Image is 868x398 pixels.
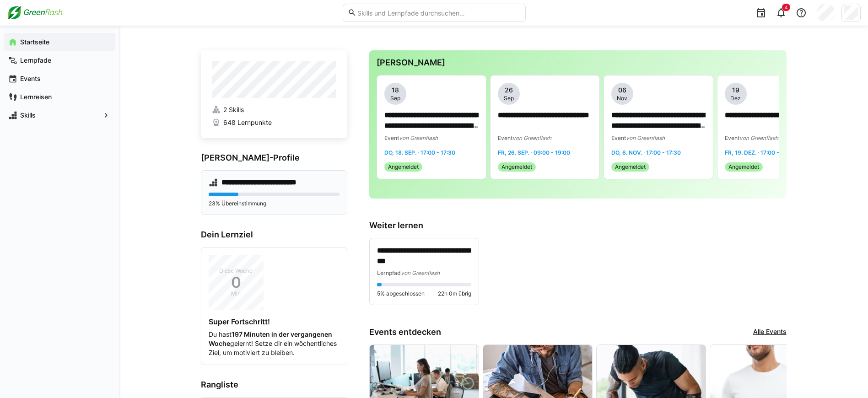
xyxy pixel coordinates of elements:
[377,58,779,68] h3: [PERSON_NAME]
[611,149,681,156] span: Do, 6. Nov. · 17:00 - 17:30
[209,317,340,326] h4: Super Fortschritt!
[617,95,627,102] span: Nov
[212,105,336,114] a: 2 Skills
[611,134,626,141] span: Event
[388,163,419,171] span: Angemeldet
[728,163,759,171] span: Angemeldet
[369,327,441,337] h3: Events entdecken
[498,134,512,141] span: Event
[732,86,739,95] span: 19
[377,269,401,276] span: Lernpfad
[725,149,796,156] span: Fr, 19. Dez. · 17:00 - 23:59
[501,163,532,171] span: Angemeldet
[392,86,399,95] span: 18
[438,290,471,297] span: 22h 0m übrig
[785,5,787,10] span: 4
[512,134,551,141] span: von Greenflash
[626,134,665,141] span: von Greenflash
[356,9,520,17] input: Skills und Lernpfade durchsuchen…
[399,134,438,141] span: von Greenflash
[615,163,646,171] span: Angemeldet
[504,95,514,102] span: Sep
[201,153,347,163] h3: [PERSON_NAME]-Profile
[223,105,244,114] span: 2 Skills
[618,86,626,95] span: 06
[498,149,570,156] span: Fr, 26. Sep. · 09:00 - 19:00
[209,330,340,357] p: Du hast gelernt! Setze dir ein wöchentliches Ziel, um motiviert zu bleiben.
[739,134,778,141] span: von Greenflash
[505,86,513,95] span: 26
[209,200,340,207] p: 23% Übereinstimmung
[223,118,272,127] span: 648 Lernpunkte
[369,221,787,231] h3: Weiter lernen
[209,330,332,347] strong: 197 Minuten in der vergangenen Woche
[384,149,455,156] span: Do, 18. Sep. · 17:00 - 17:30
[725,134,739,141] span: Event
[730,95,741,102] span: Dez
[384,134,399,141] span: Event
[201,230,347,240] h3: Dein Lernziel
[377,290,425,297] span: 5% abgeschlossen
[753,327,787,337] a: Alle Events
[201,380,347,390] h3: Rangliste
[401,269,440,276] span: von Greenflash
[390,95,400,102] span: Sep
